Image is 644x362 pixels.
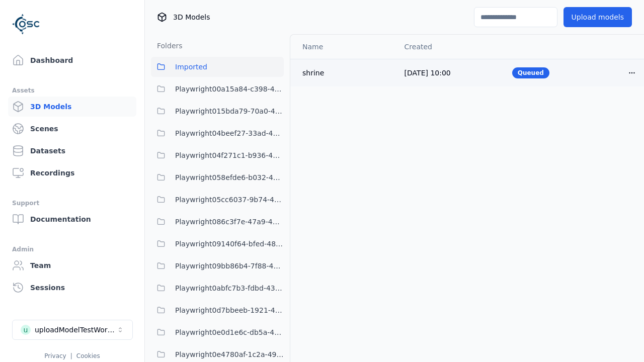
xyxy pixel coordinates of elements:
button: Playwright0d7bbeeb-1921-41c6-b931-af810e4ce19a [151,300,284,320]
span: Playwright0e0d1e6c-db5a-4244-b424-632341d2c1b4 [175,326,284,338]
div: Queued [512,67,549,78]
a: Documentation [8,209,136,229]
button: Playwright05cc6037-9b74-4704-86c6-3ffabbdece83 [151,190,284,210]
div: u [21,325,31,335]
th: Name [290,35,396,59]
a: Cookies [76,352,100,359]
div: Admin [12,243,132,255]
button: Playwright086c3f7e-47a9-4b40-930e-6daa73f464cc [151,212,284,232]
span: Playwright05cc6037-9b74-4704-86c6-3ffabbdece83 [175,194,284,206]
button: Playwright09bb86b4-7f88-4a8f-8ea8-a4c9412c995e [151,256,284,276]
span: | [70,352,72,359]
span: Playwright0e4780af-1c2a-492e-901c-6880da17528a [175,348,284,360]
span: Playwright086c3f7e-47a9-4b40-930e-6daa73f464cc [175,216,284,228]
a: Privacy [44,352,66,359]
th: Created [396,35,504,59]
span: Imported [175,61,207,73]
span: Playwright0d7bbeeb-1921-41c6-b931-af810e4ce19a [175,304,284,316]
button: Playwright015bda79-70a0-409c-99cb-1511bab16c94 [151,101,284,121]
a: Recordings [8,163,136,183]
span: Playwright0abfc7b3-fdbd-438a-9097-bdc709c88d01 [175,282,284,294]
button: Playwright00a15a84-c398-4ef4-9da8-38c036397b1e [151,79,284,99]
span: Playwright04beef27-33ad-4b39-a7ba-e3ff045e7193 [175,127,284,139]
button: Upload models [563,7,632,27]
div: Support [12,197,132,209]
div: shrine [302,68,388,78]
a: Datasets [8,141,136,161]
h3: Folders [151,41,183,51]
button: Playwright04beef27-33ad-4b39-a7ba-e3ff045e7193 [151,123,284,143]
span: Playwright00a15a84-c398-4ef4-9da8-38c036397b1e [175,83,284,95]
button: Imported [151,57,284,77]
span: 3D Models [173,12,210,22]
div: uploadModelTestWorkspace [35,325,116,335]
span: Playwright015bda79-70a0-409c-99cb-1511bab16c94 [175,105,284,117]
button: Select a workspace [12,320,133,340]
button: Playwright04f271c1-b936-458c-b5f6-36ca6337f11a [151,145,284,165]
span: Playwright09140f64-bfed-4894-9ae1-f5b1e6c36039 [175,238,284,250]
button: Playwright09140f64-bfed-4894-9ae1-f5b1e6c36039 [151,234,284,254]
a: Dashboard [8,50,136,70]
a: Team [8,255,136,276]
button: Playwright0abfc7b3-fdbd-438a-9097-bdc709c88d01 [151,278,284,298]
a: Sessions [8,278,136,298]
a: 3D Models [8,97,136,117]
span: Playwright058efde6-b032-4363-91b7-49175d678812 [175,171,284,184]
button: Playwright0e0d1e6c-db5a-4244-b424-632341d2c1b4 [151,322,284,342]
button: Playwright058efde6-b032-4363-91b7-49175d678812 [151,167,284,188]
span: Playwright04f271c1-b936-458c-b5f6-36ca6337f11a [175,149,284,161]
span: [DATE] 10:00 [405,69,451,77]
div: Assets [12,84,132,97]
a: Scenes [8,119,136,139]
img: Logo [12,10,40,38]
span: Playwright09bb86b4-7f88-4a8f-8ea8-a4c9412c995e [175,260,284,272]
